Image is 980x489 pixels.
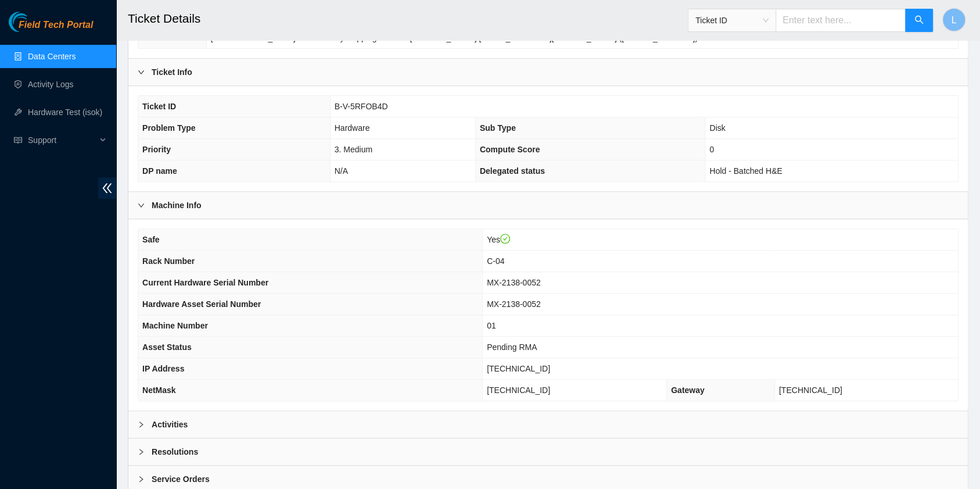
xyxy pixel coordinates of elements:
a: Hardware Test (isok) [28,108,102,117]
span: search [914,15,924,26]
span: read [14,136,22,144]
span: check-circle [500,234,511,244]
span: Hold - Batched H&E [709,166,782,176]
span: DP name [142,166,177,176]
span: C-04 [487,256,504,266]
span: Field Tech Portal [19,20,93,31]
span: MX-2138-0052 [487,278,541,287]
span: [TECHNICAL_ID] [779,386,842,395]
b: Service Orders [152,473,210,486]
span: [TECHNICAL_ID] [487,386,550,395]
b: Activities [152,418,188,431]
span: right [138,202,145,209]
b: Ticket Info [152,66,192,78]
span: Pending RMA [487,342,537,352]
span: double-left [98,177,116,199]
span: Hardware Asset Serial Number [142,299,261,309]
span: L [952,13,957,27]
span: Safe [142,235,160,244]
img: Akamai Technologies [9,12,59,32]
span: Gateway [671,386,705,395]
span: Priority [142,145,171,154]
span: Hardware [335,123,370,133]
span: NetMask [142,386,176,395]
span: 3. Medium [335,145,372,154]
span: Sub Type [480,123,516,133]
span: Disk [709,123,725,133]
span: Problem Type [142,123,196,133]
span: IP Address [142,364,184,373]
span: right [138,476,145,483]
b: Resolutions [152,445,198,458]
span: right [138,421,145,428]
span: N/A [335,166,348,176]
span: Delegated status [480,166,545,176]
span: right [138,69,145,76]
span: Current Hardware Serial Number [142,278,268,287]
a: Activity Logs [28,80,74,89]
b: Machine Info [152,199,202,212]
a: Data Centers [28,52,76,61]
span: 0 [709,145,714,154]
div: Resolutions [128,438,968,465]
span: Compute Score [480,145,540,154]
span: Asset Status [142,342,192,352]
span: Ticket ID [695,12,769,29]
span: MX-2138-0052 [487,299,541,309]
div: Ticket Info [128,59,968,85]
span: Support [28,129,96,152]
a: Akamai TechnologiesField Tech Portal [9,21,93,36]
span: Machine Number [142,321,208,330]
div: Machine Info [128,192,968,219]
button: search [905,9,933,32]
span: Yes [487,235,510,244]
span: 01 [487,321,496,330]
span: Ticket ID [142,102,176,111]
button: L [942,8,965,31]
span: [TECHNICAL_ID] [487,364,550,373]
span: B-V-5RFOB4D [335,102,388,111]
span: Rack Number [142,256,195,266]
div: Activities [128,411,968,438]
input: Enter text here... [776,9,906,32]
span: right [138,448,145,455]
